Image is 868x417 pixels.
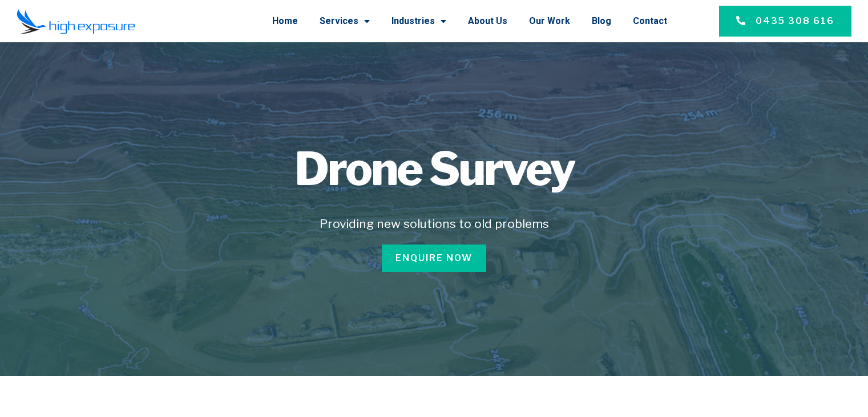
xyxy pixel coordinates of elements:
a: About Us [468,6,507,36]
h5: Providing new solutions to old problems [93,215,776,233]
span: 0435 308 616 [756,14,834,28]
span: Enquire Now [395,251,473,265]
a: Blog [592,6,611,36]
a: Services [320,6,370,36]
h1: Drone Survey [93,146,776,192]
img: Final-Logo copy [17,9,135,34]
a: Industries [391,6,446,36]
a: Our Work [529,6,570,36]
a: Contact [633,6,667,36]
a: Enquire Now [382,244,486,272]
a: 0435 308 616 [719,6,851,37]
nav: Menu [150,6,667,36]
a: Home [272,6,298,36]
